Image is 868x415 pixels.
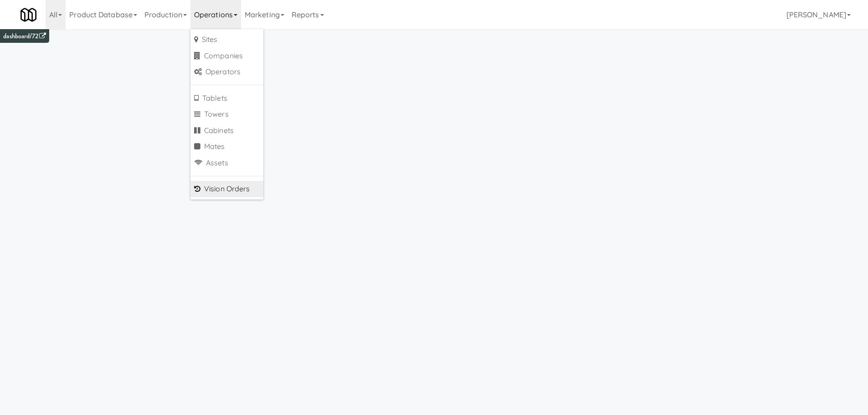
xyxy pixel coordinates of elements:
img: Micromart [21,7,36,23]
a: Tablets [190,90,263,107]
a: Assets [190,155,263,171]
a: Cabinets [190,123,263,139]
a: Operators [190,64,263,80]
a: Towers [190,106,263,123]
a: Sites [190,31,263,48]
a: Companies [190,48,263,64]
a: Vision Orders [190,181,263,197]
a: dashboard/72 [3,31,46,41]
a: Mates [190,138,263,155]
